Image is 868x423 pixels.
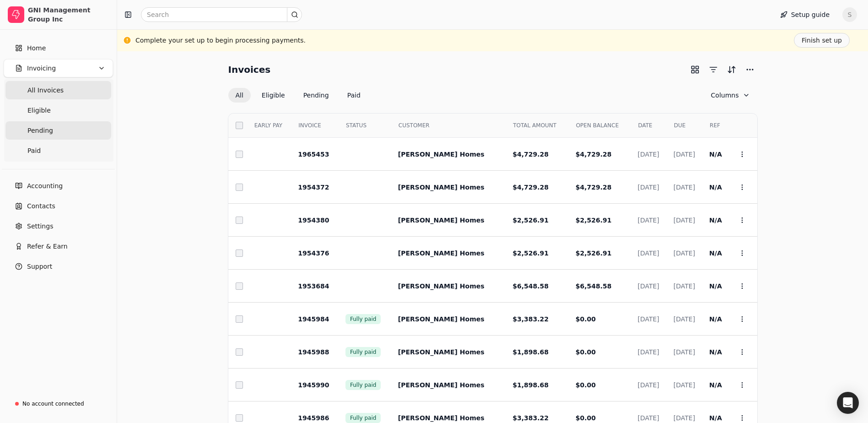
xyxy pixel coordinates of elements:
[398,217,485,224] span: [PERSON_NAME] Homes
[709,151,722,158] span: N/A
[794,33,850,48] button: Finish set up
[5,81,111,99] a: All Invoices
[512,282,549,290] span: $6,548.58
[254,121,282,130] span: EARLY PAY
[637,184,659,191] span: [DATE]
[709,184,722,191] span: N/A
[704,88,757,103] button: Column visibility settings
[637,151,659,158] span: [DATE]
[398,282,485,290] span: [PERSON_NAME] Homes
[228,88,368,103] div: Invoice filter options
[298,282,329,290] span: 1953684
[298,381,329,389] span: 1945990
[27,262,52,271] span: Support
[346,121,367,130] span: STATUS
[398,249,485,257] span: [PERSON_NAME] Homes
[399,121,430,130] span: CUSTOMER
[398,184,485,191] span: [PERSON_NAME] Homes
[350,414,376,422] span: Fully paid
[512,381,549,389] span: $1,898.68
[350,381,376,389] span: Fully paid
[398,315,485,323] span: [PERSON_NAME] Homes
[298,121,321,130] span: INVOICE
[141,7,302,22] input: Search
[350,315,376,323] span: Fully paid
[637,315,659,323] span: [DATE]
[512,249,549,257] span: $2,526.91
[5,101,111,119] a: Eligible
[27,86,64,95] span: All Invoices
[637,381,659,389] span: [DATE]
[674,121,686,130] span: DUE
[709,381,722,389] span: N/A
[28,5,109,24] div: GNI Management Group Inc
[637,249,659,257] span: [DATE]
[27,146,41,156] span: Paid
[638,121,652,130] span: DATE
[5,141,111,160] a: Paid
[298,414,329,422] span: 1945986
[709,217,722,224] span: N/A
[513,121,556,130] span: TOTAL AMOUNT
[340,88,368,103] button: Paid
[512,151,549,158] span: $4,729.28
[674,348,695,356] span: [DATE]
[512,414,549,422] span: $3,383.22
[576,282,612,290] span: $6,548.58
[709,348,722,356] span: N/A
[298,151,329,158] span: 1965453
[4,237,113,255] button: Refer & Earn
[27,222,53,231] span: Settings
[4,59,113,77] button: Invoicing
[709,414,722,422] span: N/A
[228,62,271,77] h2: Invoices
[298,249,329,257] span: 1954376
[674,249,695,257] span: [DATE]
[398,151,485,158] span: [PERSON_NAME] Homes
[724,62,739,77] button: Sort
[674,282,695,290] span: [DATE]
[254,88,292,103] button: Eligible
[27,43,46,53] span: Home
[576,414,596,422] span: $0.00
[576,315,596,323] span: $0.00
[674,315,695,323] span: [DATE]
[298,184,329,191] span: 1954372
[674,184,695,191] span: [DATE]
[27,126,53,136] span: Pending
[135,36,306,45] div: Complete your set up to begin processing payments.
[576,348,596,356] span: $0.00
[4,197,113,215] a: Contacts
[27,201,55,211] span: Contacts
[398,414,485,422] span: [PERSON_NAME] Homes
[27,181,63,191] span: Accounting
[4,396,113,412] a: No account connected
[674,381,695,389] span: [DATE]
[576,381,596,389] span: $0.00
[743,62,757,77] button: More
[709,282,722,290] span: N/A
[710,121,720,130] span: REF
[5,121,111,140] a: Pending
[27,106,51,115] span: Eligible
[637,217,659,224] span: [DATE]
[576,217,612,224] span: $2,526.91
[512,217,549,224] span: $2,526.91
[637,282,659,290] span: [DATE]
[512,348,549,356] span: $1,898.68
[674,217,695,224] span: [DATE]
[350,348,376,356] span: Fully paid
[298,217,329,224] span: 1954380
[837,392,859,414] div: Open Intercom Messenger
[637,348,659,356] span: [DATE]
[773,7,837,22] button: Setup guide
[296,88,336,103] button: Pending
[398,381,485,389] span: [PERSON_NAME] Homes
[576,184,612,191] span: $4,729.28
[298,315,329,323] span: 1945984
[4,257,113,276] button: Support
[22,400,84,408] div: No account connected
[637,414,659,422] span: [DATE]
[4,217,113,235] a: Settings
[298,348,329,356] span: 1945988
